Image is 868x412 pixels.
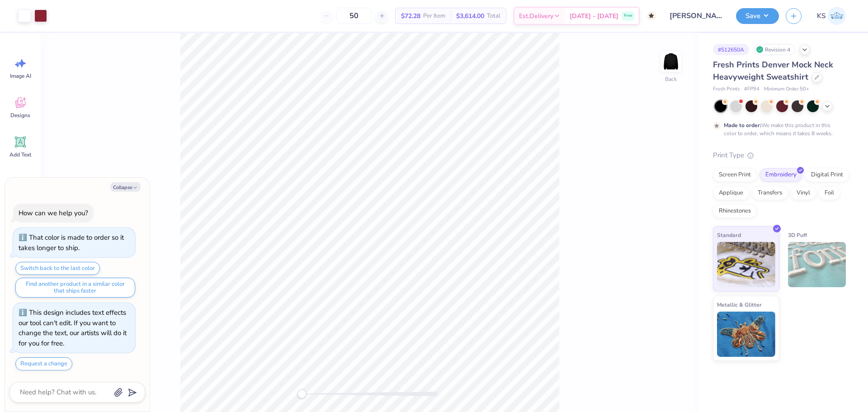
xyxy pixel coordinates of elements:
[717,312,775,357] img: Metallic & Glitter
[717,230,741,240] span: Standard
[15,278,135,298] button: Find another product in a similar color that ships faster
[817,11,826,21] span: KS
[401,11,420,21] span: $72.28
[336,8,372,24] input: – –
[805,168,849,182] div: Digital Print
[724,121,835,137] div: We make this product in this color to order, which means it takes 8 weeks.
[487,11,500,21] span: Total
[713,85,740,93] span: Fresh Prints
[9,151,31,158] span: Add Text
[662,52,680,71] img: Back
[19,208,88,218] div: How can we help you?
[736,8,779,24] button: Save
[752,186,788,200] div: Transfers
[828,7,846,25] img: Kath Sales
[713,186,749,200] div: Applique
[423,11,445,21] span: Per Item
[713,150,850,161] div: Print Type
[19,233,124,252] div: That color is made to order so it takes longer to ship.
[754,44,795,55] div: Revision 4
[713,59,833,82] span: Fresh Prints Denver Mock Neck Heavyweight Sweatshirt
[10,112,30,119] span: Designs
[713,168,757,182] div: Screen Print
[19,308,127,348] div: This design includes text effects our tool can't edit. If you want to change the text, our artist...
[724,122,761,129] strong: Made to order:
[297,389,307,398] div: Accessibility label
[788,230,807,240] span: 3D Puff
[663,7,729,25] input: Untitled Design
[813,7,850,25] a: KS
[744,85,759,93] span: # FP94
[665,75,677,83] div: Back
[788,242,846,287] img: 3D Puff
[10,72,31,80] span: Image AI
[15,262,100,275] button: Switch back to the last color
[764,85,809,93] span: Minimum Order: 50 +
[519,11,553,21] span: Est. Delivery
[624,13,632,19] span: Free
[713,44,749,55] div: # 512650A
[717,300,762,309] span: Metallic & Glitter
[819,186,840,200] div: Foil
[791,186,816,200] div: Vinyl
[570,11,618,21] span: [DATE] - [DATE]
[15,357,72,370] button: Request a change
[717,242,775,287] img: Standard
[713,204,757,218] div: Rhinestones
[110,182,141,192] button: Collapse
[759,168,802,182] div: Embroidery
[456,11,484,21] span: $3,614.00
